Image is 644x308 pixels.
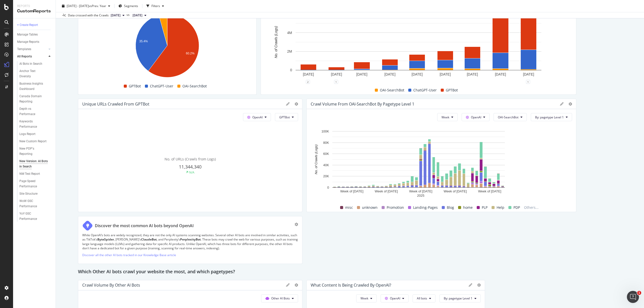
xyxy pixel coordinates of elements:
text: 20K [323,175,329,178]
a: YoY GSC Performance [19,211,52,222]
div: + Create Report [17,22,38,28]
span: By: pagetype Level 1 [535,115,564,119]
div: Unique URLs Crawled from GPTBotOpenAIGPTBotNo. of URLs (Crawls from Logs)11,344,340N/A [78,99,302,212]
text: [DATE] [303,72,314,76]
div: Data crossed with the Crawls [68,13,109,18]
text: 0 [327,186,329,189]
button: OpenAI [381,294,409,302]
text: [DATE] [467,72,478,76]
text: Week of [DATE] [478,189,501,193]
div: Which Other AI bots crawl your website the most, and which pagetypes? [78,268,622,276]
text: 0 [290,68,292,72]
span: Segments [124,4,138,8]
text: [DATE] [412,72,423,76]
div: Logs Report [19,131,35,137]
span: All bots [417,296,427,300]
a: Manage Tables [17,32,52,37]
a: Keywords Performance [19,119,52,129]
button: Other AI Bots [261,294,298,302]
div: Site Structure [19,191,37,196]
div: CustomReports [17,8,52,14]
a: Business Insights Dashboard [19,81,52,92]
text: 2025 [417,194,424,197]
div: Unique URLs Crawled from GPTBot [82,101,149,107]
span: PDP [513,204,520,211]
svg: A chart. [82,11,252,82]
span: OpenAI [471,115,481,119]
text: 40K [323,163,329,167]
div: Business Insights Dashboard [19,81,48,92]
div: 1 [526,80,530,84]
button: Filters [144,2,166,10]
div: Templates [17,47,31,52]
a: Page Speed Performance [19,179,52,189]
div: Manage Tables [17,32,38,37]
span: Other AI Bots [271,296,290,300]
span: 1 [637,291,641,295]
h2: Which Other AI bots crawl your website the most, and which pagetypes? [78,268,235,276]
span: OpenAI [252,115,263,119]
div: gear [295,223,298,226]
a: Logs Report [19,131,52,137]
strong: ByteSpider [97,237,114,242]
div: Discover the most common AI bots beyond OpenAI [95,223,194,229]
div: Crawl Volume from OAI-SearchBot by pagetype Level 1 [311,101,414,107]
span: GPTBot [279,115,290,119]
a: New Version: AI Bots in Search [19,159,52,169]
strong: PerplexityBot [180,237,201,242]
a: + Create Report [17,22,52,28]
a: New Custom Report [19,139,52,144]
button: By: pagetype Level 1 [439,294,481,302]
svg: A chart. [265,11,572,82]
button: OpenAI [462,113,490,121]
div: Reports [17,4,52,8]
span: Others... [522,204,541,211]
text: No. of Crawls (Logs) [314,145,318,174]
button: OAI-SearchBot [494,113,527,121]
a: WoW GSC Performance [19,198,52,209]
button: [DATE] [109,12,127,18]
a: All Reports [17,54,47,59]
span: ChatGPT-User [413,87,437,93]
div: Keywords Performance [19,119,48,129]
span: Week [441,115,449,119]
div: What Content is Being Crawled By OpenAI? [311,283,391,288]
button: All bots [413,294,435,302]
a: New PDP's Reporting [19,146,52,157]
text: No. of Crawls (Logs) [274,26,278,58]
button: GPTBot [275,113,298,121]
a: AI Bots in Search [19,61,52,66]
text: [DATE] [523,72,534,76]
span: No. of URLs (Crawls from Logs) [165,157,216,161]
div: Canada Domain Reporting [19,94,48,104]
span: 2025 Sep. 26th [111,13,120,18]
text: [DATE] [440,72,451,76]
text: [DATE] [384,72,395,76]
text: 100K [321,129,329,133]
text: Week of [DATE] [409,189,432,193]
div: NM Test Report [19,171,40,177]
span: home [463,204,473,211]
span: 11,344,340 [179,164,202,170]
div: All Reports [17,54,32,59]
span: ChatGPT-User [150,83,173,89]
text: [DATE] [331,72,342,76]
div: Filters [151,4,160,8]
a: Anchor Text Diversity [19,69,52,79]
span: misc [345,204,353,211]
a: Discover all the other AI bots tracked in our Knowledge Base article [82,253,176,257]
text: Week of [DATE] [340,189,363,193]
a: Templates [17,47,47,52]
button: [DATE] [131,12,148,18]
div: Anchor Text Diversity [19,69,47,79]
span: By: pagetype Level 1 [444,296,472,300]
a: NM Test Report [19,171,52,177]
text: Week of [DATE] [375,189,398,193]
span: Blog [447,204,454,211]
div: 1 [334,80,338,84]
span: vs [127,13,131,17]
text: 80K [323,141,329,145]
span: Week [360,296,368,300]
span: vs Prev. Year [89,4,106,8]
